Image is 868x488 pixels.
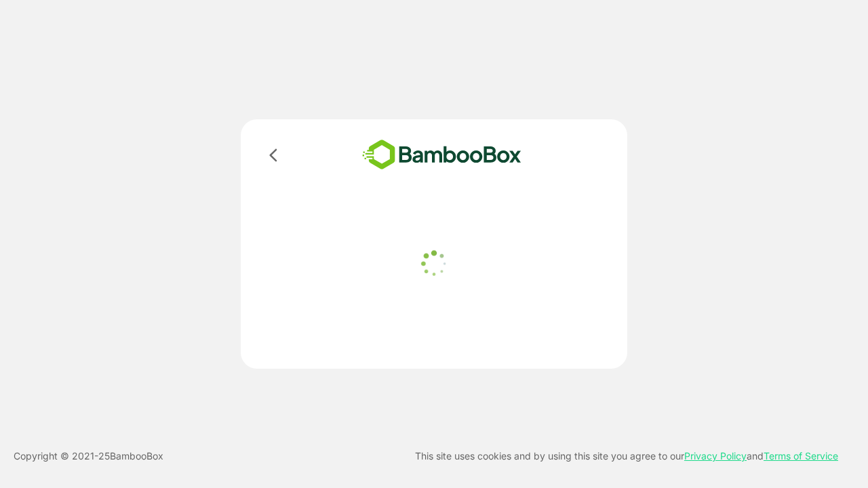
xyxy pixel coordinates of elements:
img: loader [417,247,451,281]
img: bamboobox [342,136,541,174]
p: This site uses cookies and by using this site you agree to our and [415,448,838,464]
a: Privacy Policy [684,450,747,462]
a: Terms of Service [764,450,838,462]
p: Copyright © 2021- 25 BambooBox [14,448,163,464]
